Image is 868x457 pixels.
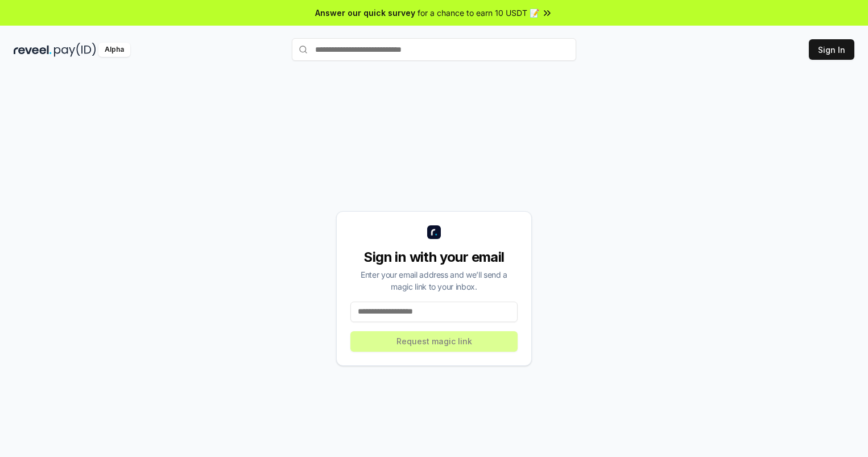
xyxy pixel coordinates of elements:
div: Sign in with your email [350,248,518,266]
span: Answer our quick survey [315,7,415,19]
span: for a chance to earn 10 USDT 📝 [418,7,539,19]
img: logo_small [427,225,441,239]
div: Alpha [98,43,130,57]
img: pay_id [54,43,96,57]
div: Enter your email address and we’ll send a magic link to your inbox. [350,269,518,293]
button: Sign In [809,39,854,60]
img: reveel_dark [14,43,52,57]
